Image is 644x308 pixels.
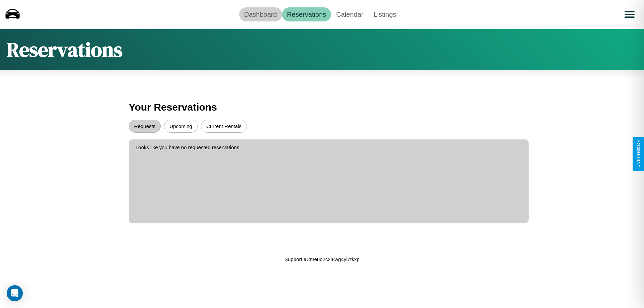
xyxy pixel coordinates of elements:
[636,140,641,168] div: Give Feedback
[201,120,247,133] button: Current Rentals
[239,7,282,21] a: Dashboard
[129,120,161,133] button: Requests
[136,143,522,152] p: Looks like you have no requested reservations
[368,7,401,21] a: Listings
[164,120,198,133] button: Upcoming
[7,285,23,301] div: Open Intercom Messenger
[331,7,368,21] a: Calendar
[7,36,122,63] h1: Reservations
[620,5,639,24] button: Open menu
[284,255,359,264] p: Support ID: meuo2c2l8wg4yl7tkxp
[129,98,515,116] h3: Your Reservations
[282,7,331,21] a: Reservations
